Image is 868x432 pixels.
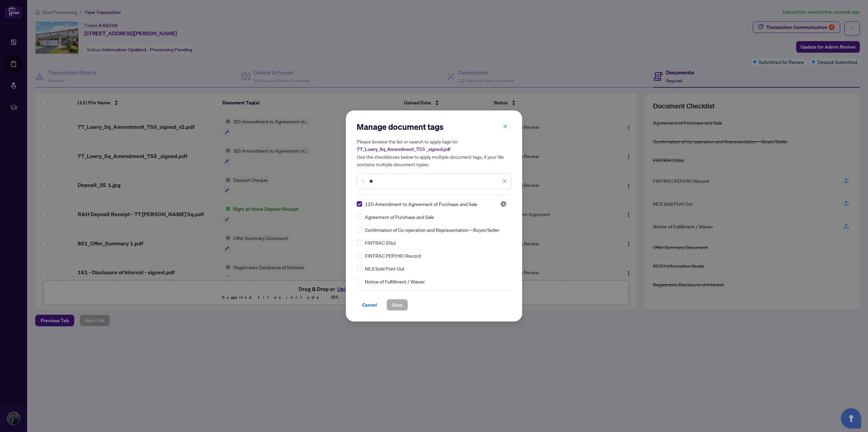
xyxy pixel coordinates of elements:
[365,200,477,208] span: 120 Amendment to Agreement of Purchase and Sale
[365,239,396,246] span: FINTRAC ID(s)
[365,278,425,285] span: Notice of Fulfillment / Waiver
[500,201,507,207] img: status
[503,124,508,129] span: close
[365,265,405,272] span: MLS Sold Print Out
[502,179,507,184] span: close
[357,138,511,168] h5: Please browse the list or search to apply tags to: Use the checkboxes below to apply multiple doc...
[365,252,421,259] span: FINTRAC PEP/HIO Record
[387,299,408,311] button: Save
[500,201,507,207] span: Pending Review
[365,226,499,234] span: Confirmation of Co-operation and Representation—Buyer/Seller
[841,408,861,429] button: Open asap
[357,146,450,152] span: 77_Lowry_Sq_Amendment_755 _signed.pdf
[357,121,511,132] h2: Manage document tags
[365,213,434,221] span: Agreement of Purchase and Sale
[362,299,377,310] span: Cancel
[357,299,382,311] button: Cancel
